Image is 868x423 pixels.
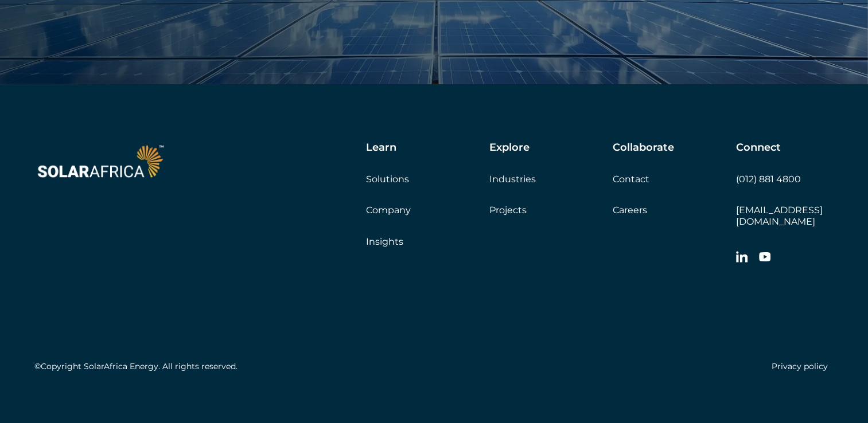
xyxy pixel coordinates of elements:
[613,142,674,154] h5: Collaborate
[366,142,396,154] h5: Learn
[489,174,536,185] a: Industries
[366,174,409,185] a: Solutions
[489,142,530,154] h5: Explore
[366,205,411,216] a: Company
[772,361,828,371] a: Privacy policy
[736,142,781,154] h5: Connect
[366,236,403,247] a: Insights
[736,205,823,226] a: [EMAIL_ADDRESS][DOMAIN_NAME]
[613,205,647,216] a: Careers
[736,174,801,185] a: (012) 881 4800
[34,362,238,371] h5: ©Copyright SolarAfrica Energy. All rights reserved.
[489,205,527,216] a: Projects
[613,174,649,185] a: Contact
